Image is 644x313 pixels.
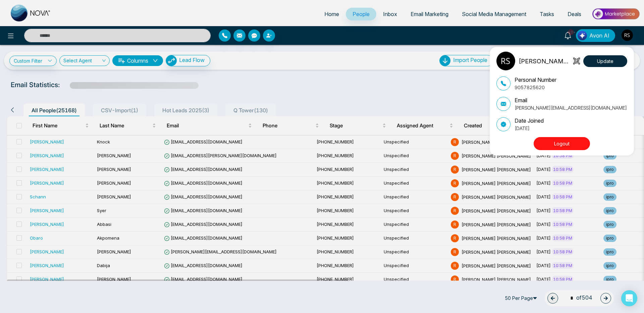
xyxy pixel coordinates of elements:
[583,55,627,67] button: Update
[515,96,627,104] p: Email
[515,104,627,111] p: [PERSON_NAME][EMAIL_ADDRESS][DOMAIN_NAME]
[534,137,590,150] button: Logout
[515,125,544,132] p: [DATE]
[519,57,571,66] p: [PERSON_NAME] [PERSON_NAME]
[515,76,556,84] p: Personal Number
[621,290,637,306] div: Open Intercom Messenger
[515,117,544,125] p: Date Joined
[515,84,556,91] p: 9057825620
